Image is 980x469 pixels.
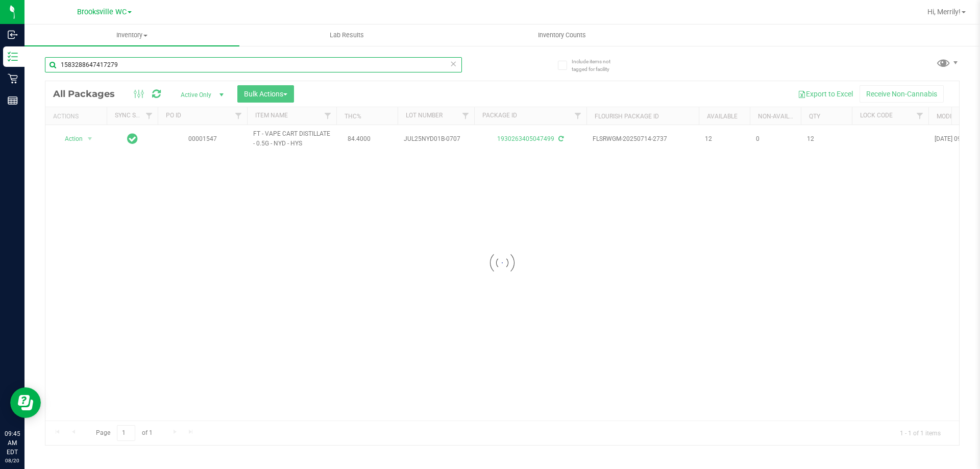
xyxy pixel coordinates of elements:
[316,31,378,40] span: Lab Results
[8,30,18,40] inline-svg: Inbound
[8,73,18,84] inline-svg: Retail
[454,24,669,46] a: Inventory Counts
[45,57,462,72] input: Search Package ID, Item Name, SKU, Lot or Part Number...
[10,387,41,418] iframe: Resource center
[5,429,20,457] p: 09:45 AM EDT
[5,457,20,464] p: 08/20
[927,8,961,16] span: Hi, Merrily!
[24,31,239,40] span: Inventory
[524,31,600,40] span: Inventory Counts
[8,95,18,106] inline-svg: Reports
[572,58,623,73] span: Include items not tagged for facility
[239,24,454,46] a: Lab Results
[450,57,457,70] span: Clear
[77,8,127,16] span: Brooksville WC
[24,24,239,46] a: Inventory
[8,52,18,62] inline-svg: Inventory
